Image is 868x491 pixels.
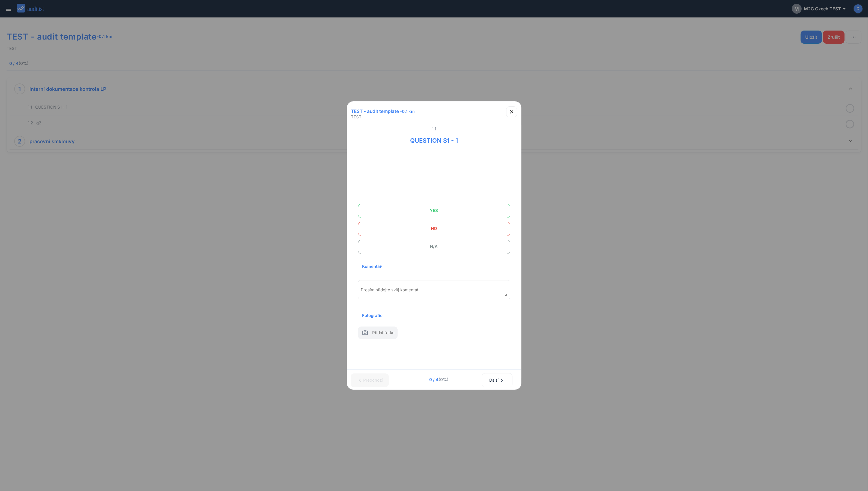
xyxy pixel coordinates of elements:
span: 1.1 [358,126,510,132]
span: (0%) [439,377,449,382]
span: N/A [365,241,503,252]
span: 0 / 4 [397,377,481,383]
span: - [400,109,415,114]
b: 0.1 km [402,109,415,114]
span: TEST [351,114,362,120]
i: chevron_right [499,377,505,384]
span: YES [365,205,503,216]
button: Další [482,373,512,387]
textarea: Prosím přidejte svůj komentář [361,287,507,296]
div: QUESTION S1 - 1 [406,132,462,145]
span: Přidat fotku [372,330,395,338]
div: Další [489,374,505,386]
h2: Komentář [358,258,386,275]
h2: Fotografie [358,307,387,324]
h1: TEST - audit template [349,106,417,116]
span: NO [365,223,503,234]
